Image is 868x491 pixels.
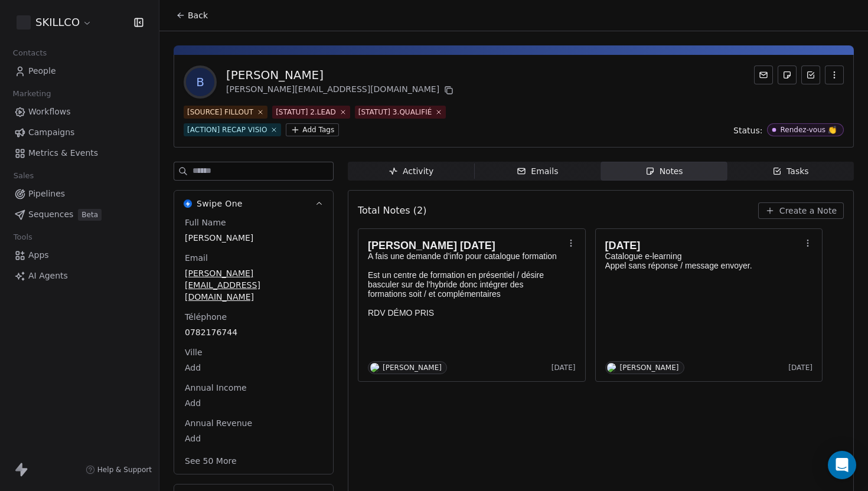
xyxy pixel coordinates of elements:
[8,44,52,62] span: Contacts
[185,362,322,374] span: Add
[8,228,37,246] span: Tools
[86,465,152,474] a: Help & Support
[185,433,322,444] span: Add
[8,85,56,103] span: Marketing
[186,68,214,96] span: B
[780,126,837,134] div: Rendez-vous 👏
[517,165,558,178] div: Emails
[368,251,564,261] p: A fais une demande d’info pour catalogue formation
[28,106,71,118] span: Workflows
[182,346,205,358] span: Ville
[28,270,68,282] span: AI Agents
[28,208,73,221] span: Sequences
[9,123,149,142] a: Campaigns
[9,184,149,204] a: Pipelines
[226,67,456,83] div: [PERSON_NAME]
[174,217,333,474] div: Swipe OneSwipe One
[184,199,192,208] img: Swipe One
[9,102,149,122] a: Workflows
[358,107,432,117] div: [STATUT] 3.QUALIFIÉ
[605,261,801,270] p: Appel sans réponse / message envoyer.
[185,397,322,409] span: Add
[28,147,98,159] span: Metrics & Events
[358,204,426,218] span: Total Notes (2)
[552,363,576,372] span: [DATE]
[368,240,564,251] h1: [PERSON_NAME] [DATE]
[14,12,94,32] button: SKILLCO
[605,251,801,261] p: Catalogue e-learning
[383,364,442,372] div: [PERSON_NAME]
[28,188,65,200] span: Pipelines
[78,209,102,221] span: Beta
[9,143,149,163] a: Metrics & Events
[9,266,149,286] a: AI Agents
[187,125,267,135] div: [ACTION] RECAP VISIO
[368,308,564,317] p: RDV DÉMO PRIS
[389,165,433,178] div: Activity
[182,217,229,228] span: Full Name
[169,5,215,26] button: Back
[188,9,208,21] span: Back
[187,107,253,117] div: [SOURCE] FILLOUT
[182,382,249,394] span: Annual Income
[772,165,809,178] div: Tasks
[9,245,149,265] a: Apps
[185,267,322,303] span: [PERSON_NAME][EMAIL_ADDRESS][DOMAIN_NAME]
[605,240,801,251] h1: [DATE]
[197,198,243,210] span: Swipe One
[286,123,339,136] button: Add Tags
[828,451,856,479] div: Open Intercom Messenger
[9,205,149,224] a: SequencesBeta
[607,363,616,372] img: M
[28,249,49,261] span: Apps
[779,205,837,217] span: Create a Note
[174,191,333,217] button: Swipe OneSwipe One
[182,252,210,264] span: Email
[276,107,336,117] div: [STATUT] 2.LEAD
[620,364,679,372] div: [PERSON_NAME]
[97,465,152,474] span: Help & Support
[226,83,456,97] div: [PERSON_NAME][EMAIL_ADDRESS][DOMAIN_NAME]
[370,363,379,372] img: M
[35,15,80,30] span: SKILLCO
[28,65,56,77] span: People
[178,450,244,472] button: See 50 More
[9,61,149,81] a: People
[185,326,322,338] span: 0782176744
[788,363,812,372] span: [DATE]
[182,311,229,323] span: Téléphone
[28,126,74,139] span: Campaigns
[185,232,322,244] span: [PERSON_NAME]
[758,202,844,219] button: Create a Note
[182,417,254,429] span: Annual Revenue
[8,167,39,185] span: Sales
[368,270,564,299] p: Est un centre de formation en présentiel / désire basculer sur de l'hybride donc intégrer des for...
[733,125,762,136] span: Status:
